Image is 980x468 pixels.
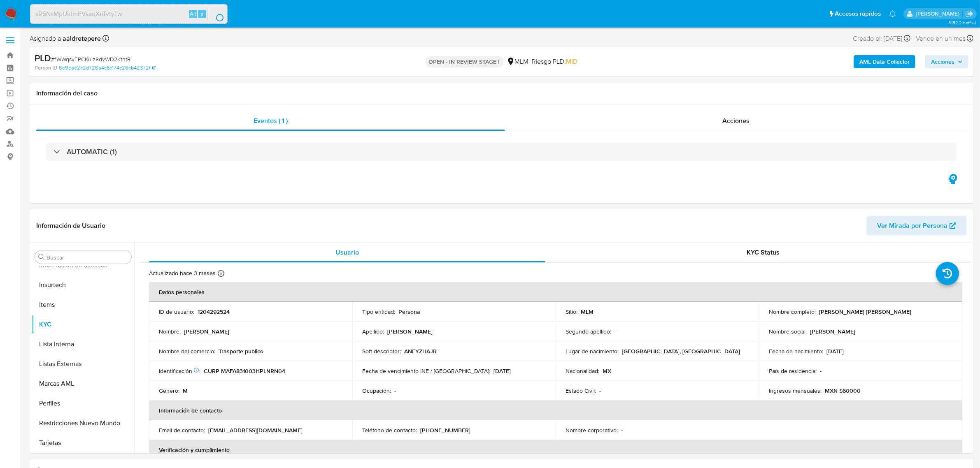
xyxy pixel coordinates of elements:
[198,308,230,315] p: 1204292524
[532,57,578,66] span: Riesgo PLD:
[769,387,822,394] p: Ingresos mensuales :
[201,10,203,18] span: s
[615,328,616,335] p: -
[362,387,391,394] p: Ocupación :
[59,64,156,72] a: 6e9eae2c2d726a4c8c174c26cb42372f
[769,348,823,355] p: Fecha de nacimiento :
[32,354,135,374] button: Listas Externas
[420,426,470,434] p: [PHONE_NUMBER]
[599,387,601,394] p: -
[149,440,962,460] th: Verificación y cumplimiento
[51,55,130,63] span: # fWWqsvFPCKulz8dvWD2KtntR
[335,248,359,257] span: Usuario
[507,57,529,66] div: MLM
[362,328,384,335] p: Apellido :
[32,374,135,394] button: Marcas AML
[581,308,594,315] p: MLM
[566,308,577,315] p: Sitio :
[32,315,135,334] button: KYC
[35,64,57,72] b: Person ID
[877,216,947,236] span: Ver Mirada por Persona
[38,254,45,260] button: Buscar
[925,55,968,68] button: Acciones
[30,9,227,19] input: Buscar usuario o caso...
[747,248,780,257] span: KYC Status
[32,295,135,315] button: Items
[159,367,200,375] p: Identificación :
[36,222,105,230] h1: Información de Usuario
[35,51,51,65] b: PLD
[931,55,954,68] span: Acciones
[912,33,914,44] span: -
[254,116,288,125] span: Eventos ( 1 )
[32,433,135,453] button: Tarjetas
[835,9,881,18] span: Accesos rápidos
[32,275,135,295] button: Insurtech
[566,348,619,355] p: Lugar de nacimiento :
[184,328,229,335] p: [PERSON_NAME]
[159,328,181,335] p: Nombre :
[820,367,822,375] p: -
[204,367,285,375] p: CURP MAFA831003HPLNRN04
[825,387,861,394] p: MXN $60000
[566,57,578,66] span: MID
[362,348,401,355] p: Soft descriptor :
[566,367,599,375] p: Nacionalidad :
[826,348,844,355] p: [DATE]
[32,413,135,433] button: Restricciones Nuevo Mundo
[810,328,855,335] p: [PERSON_NAME]
[61,34,101,43] b: aaldretepere
[159,308,194,315] p: ID de usuario :
[149,269,216,277] p: Actualizado hace 3 meses
[853,33,910,44] div: Creado el: [DATE]
[362,426,417,434] p: Teléfono de contacto :
[32,394,135,413] button: Perfiles
[404,348,437,355] p: ANEYZHAJR
[769,328,807,335] p: Nombre social :
[159,348,215,355] p: Nombre del comercio :
[819,308,911,315] p: [PERSON_NAME] [PERSON_NAME]
[32,334,135,354] button: Lista Interna
[46,142,957,161] div: AUTOMATIC (1)
[889,10,896,17] a: Notificaciones
[36,89,967,97] h1: Información del caso
[603,367,611,375] p: MX
[159,426,205,434] p: Email de contacto :
[207,8,224,20] button: search-icon
[566,328,611,335] p: Segundo apellido :
[621,426,623,434] p: -
[426,56,503,67] p: OPEN - IN REVIEW STAGE I
[149,401,962,420] th: Información de contacto
[916,10,962,18] p: marianathalie.grajeda@mercadolibre.com.mx
[566,387,596,394] p: Estado Civil :
[769,308,816,315] p: Nombre completo :
[183,387,188,394] p: M
[47,254,128,261] input: Buscar
[965,9,974,18] a: Salir
[190,10,196,18] span: Alt
[159,387,179,394] p: Género :
[362,308,395,315] p: Tipo entidad :
[769,367,817,375] p: País de residencia :
[362,367,490,375] p: Fecha de vencimiento INE / [GEOGRAPHIC_DATA] :
[30,34,101,43] span: Asignado a
[722,116,750,125] span: Acciones
[67,147,117,156] h3: AUTOMATIC (1)
[916,34,966,43] span: Vence en un mes
[149,282,962,302] th: Datos personales
[208,426,303,434] p: [EMAIL_ADDRESS][DOMAIN_NAME]
[394,387,396,394] p: -
[398,308,420,315] p: Persona
[387,328,433,335] p: [PERSON_NAME]
[854,55,915,68] button: AML Data Collector
[493,367,511,375] p: [DATE]
[866,216,967,236] button: Ver Mirada por Persona
[219,348,263,355] p: Trasporte publico
[622,348,740,355] p: [GEOGRAPHIC_DATA], [GEOGRAPHIC_DATA]
[566,426,618,434] p: Nombre corporativo :
[859,55,910,68] b: AML Data Collector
